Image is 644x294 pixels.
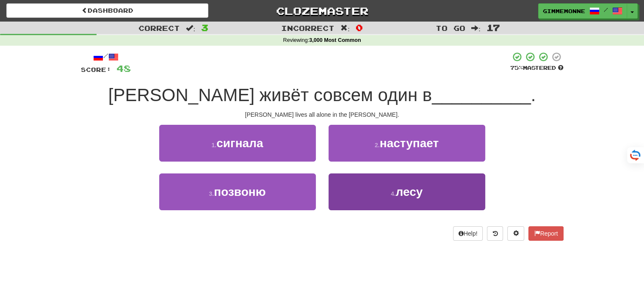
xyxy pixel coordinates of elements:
span: Correct [138,24,180,32]
button: 1.сигнала [159,125,316,162]
button: 4.лесу [329,173,485,210]
span: 0 [356,22,363,33]
span: : [186,25,195,32]
div: Mastered [510,64,564,72]
span: сигнала [216,137,263,150]
span: : [471,25,481,32]
small: 2 . [375,142,380,148]
small: 3 . [209,190,214,197]
button: Round history (alt+y) [487,226,503,241]
div: / [81,52,131,62]
span: __________ [432,85,531,105]
span: . [531,85,536,105]
span: Incorrect [281,24,334,32]
a: Clozemaster [221,3,423,18]
span: лесу [395,185,423,198]
span: 75 % [510,64,523,71]
small: 4 . [391,190,396,197]
span: / [604,7,608,13]
span: 48 [116,63,131,74]
button: 3.позвоню [159,173,316,210]
span: 3 [201,22,208,33]
span: наступает [380,137,439,150]
a: Gimmemonne / [538,3,627,19]
span: To go [436,24,465,32]
a: Dashboard [6,3,208,18]
span: [PERSON_NAME] живёт совсем один в [108,85,432,105]
strong: 3,000 Most Common [309,37,361,43]
span: Gimmemonne [543,7,585,15]
span: Score: [81,66,111,73]
button: Report [528,226,563,241]
button: 2.наступает [329,125,485,162]
small: 1 . [212,142,217,148]
span: 17 [486,22,500,33]
span: позвоню [214,185,265,198]
button: Help! [453,226,483,241]
div: [PERSON_NAME] lives all alone in the [PERSON_NAME]. [81,110,564,119]
span: : [340,25,350,32]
